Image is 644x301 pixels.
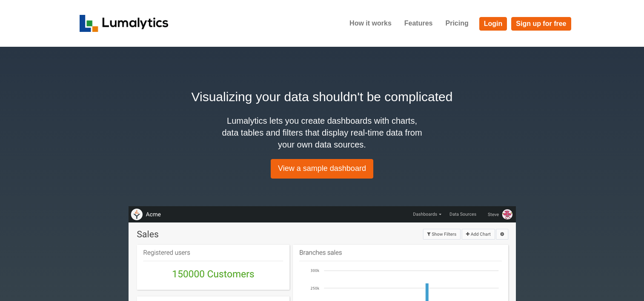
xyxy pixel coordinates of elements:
a: Sign up for free [511,17,571,31]
a: Features [398,13,439,34]
a: View a sample dashboard [271,159,373,179]
a: Pricing [439,13,475,34]
h4: Lumalytics lets you create dashboards with charts, data tables and filters that display real-time... [220,115,424,150]
a: Login [479,17,507,31]
h2: Visualizing your data shouldn't be complicated [80,87,565,106]
img: logo_v2-f34f87db3d4d9f5311d6c47995059ad6168825a3e1eb260e01c8041e89355404.png [80,15,169,32]
a: How it works [343,13,398,34]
